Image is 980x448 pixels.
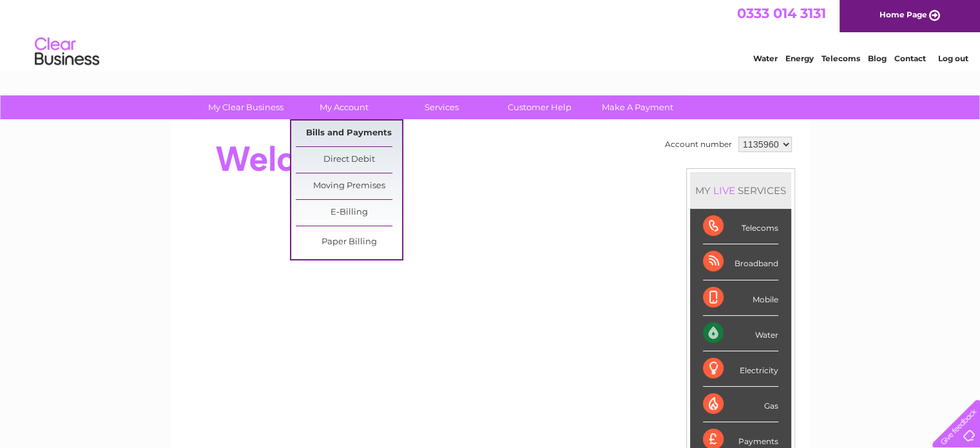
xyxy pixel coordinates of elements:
a: Water [753,55,778,64]
a: 0333 014 3131 [737,6,826,23]
div: Electricity [703,351,778,387]
div: Clear Business is a trading name of Verastar Limited (registered in [GEOGRAPHIC_DATA] No. 3667643... [186,7,795,63]
a: Bills and Payments [296,121,402,146]
div: Water [703,316,778,351]
div: Telecoms [703,209,778,244]
a: Paper Billing [296,229,402,255]
td: Account number [662,133,735,155]
a: Blog [868,55,887,64]
img: logo.png [34,34,100,73]
a: Moving Premises [296,173,402,199]
div: LIVE [711,184,738,197]
a: Contact [894,55,926,64]
div: Gas [703,387,778,422]
a: Direct Debit [296,147,402,173]
a: Telecoms [821,55,860,64]
a: My Account [291,95,397,119]
div: Mobile [703,280,778,316]
div: MY SERVICES [690,172,791,209]
a: Services [389,95,495,119]
div: Broadband [703,244,778,280]
a: Energy [785,55,814,64]
a: Log out [937,55,968,64]
a: My Clear Business [193,95,299,119]
a: Make A Payment [584,95,691,119]
a: E-Billing [296,200,402,226]
a: Customer Help [486,95,593,119]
